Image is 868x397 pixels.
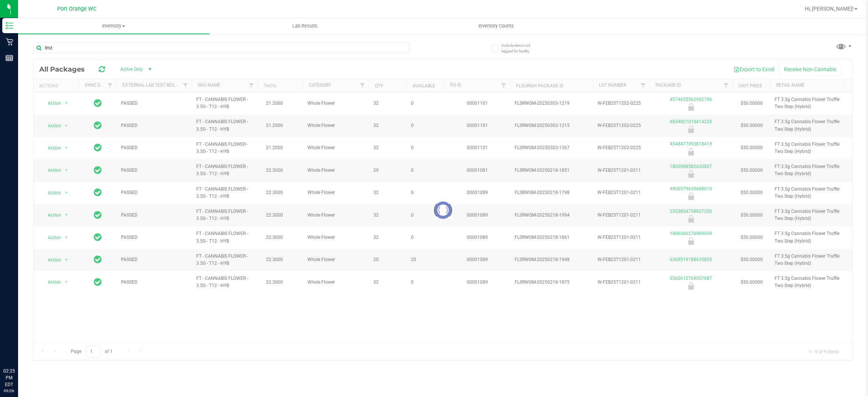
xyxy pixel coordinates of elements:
[3,388,15,394] p: 09/26
[6,38,13,46] inline-svg: Retail
[22,336,31,345] iframe: Resource center unread badge
[400,18,592,34] a: Inventory Counts
[18,23,209,29] span: Inventory
[282,23,328,29] span: Lab Results
[209,18,401,34] a: Lab Results
[3,368,15,388] p: 02:25 PM EDT
[18,18,209,34] a: Inventory
[501,43,539,54] span: Include items not tagged for facility
[6,22,13,29] inline-svg: Inventory
[805,6,854,12] span: Hi, [PERSON_NAME]!
[33,42,410,53] input: Search Package ID, Item Name, SKU, Lot or Part Number...
[8,337,30,359] iframe: Resource center
[468,23,524,29] span: Inventory Counts
[57,6,96,12] span: Port Orange WC
[6,54,13,62] inline-svg: Reports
